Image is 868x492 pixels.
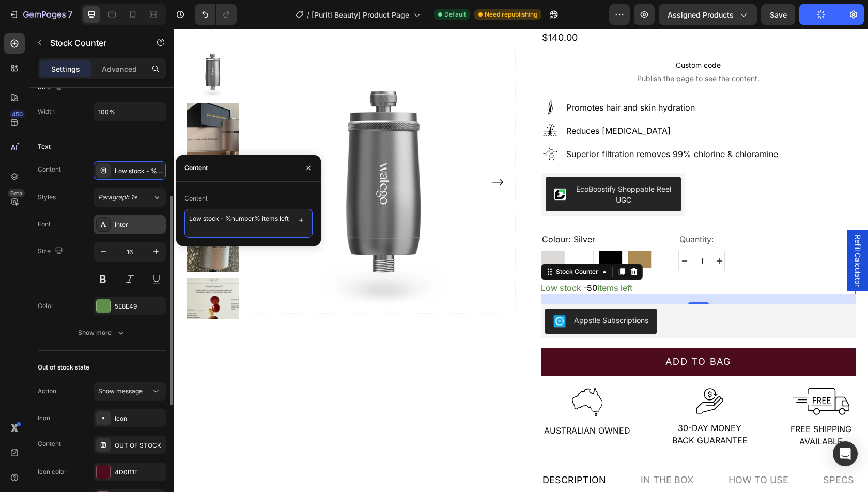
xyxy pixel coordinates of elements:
[51,64,80,74] p: Settings
[413,254,423,264] span: 50
[485,10,537,19] span: Need republishing
[371,280,483,304] button: Appstle Subscriptions
[313,143,334,164] button: Carousel Next Arrow
[38,363,89,372] div: Out of stock state
[678,206,689,258] span: Refill Calculator
[400,155,499,176] div: EcoBoostify Shoppable Reel UGC
[38,387,56,396] div: Action
[516,222,539,242] input: quantity
[184,194,208,203] div: Content
[38,413,50,423] div: Icon
[174,29,868,492] iframe: Design area
[50,37,138,49] p: Stock Counter
[115,302,163,311] div: 5E8E49
[86,143,106,164] button: Carousel Back Arrow
[115,468,163,477] div: 4D0B1E
[492,393,579,418] p: 30-day money back guarantee
[367,253,458,265] p: Low stock - items left
[467,444,519,458] p: In the box
[761,4,795,25] button: Save
[554,444,614,458] p: How to use
[307,9,309,20] span: /
[392,72,604,85] p: Promotes hair and skin hydration
[400,286,474,297] div: Appstle Subscriptions
[649,444,680,458] p: Specs
[8,189,25,197] div: Beta
[38,107,55,116] div: Width
[833,441,858,466] div: Open Intercom Messenger
[38,142,51,151] div: Text
[38,324,166,342] button: Show more
[659,4,757,25] button: Assigned Products
[195,4,237,25] div: Undo/Redo
[619,359,675,386] img: gempages_577357149844275750-88e5498f-b3ab-410a-9aa9-51bc8e0bea79.svg
[613,394,680,419] p: Free shipping available
[38,467,67,476] div: Icon color
[397,359,429,388] img: gempages_577357149844275750-9289b2d6-d110-4531-a695-2f4625d87f8a.svg
[94,382,166,401] button: Show message
[367,2,681,16] div: $140.00
[115,441,163,450] div: OUT OF STOCK
[505,222,516,242] button: decrement
[367,44,681,55] span: Publish the page to see the content.
[380,159,392,172] img: COuT9MaKvosDEAE=.png
[380,238,426,248] div: Stock Counter
[94,188,166,207] button: Paragraph 1*
[94,102,165,121] input: Auto
[392,96,604,108] p: Reduces [MEDICAL_DATA]
[522,359,549,385] img: gempages_577357149844275750-6b91333d-ed31-4928-a043-556b83ace4ad.svg
[115,414,163,423] div: Icon
[392,119,604,131] p: Superior filtration removes 99% chlorine & chloramine
[38,244,65,258] div: Size
[371,148,507,182] button: EcoBoostify Shoppable Reel UGC
[102,64,137,74] p: Advanced
[368,444,432,458] p: Description
[668,9,734,20] span: Assigned Products
[38,165,61,174] div: Content
[38,439,61,449] div: Content
[184,163,208,173] div: Content
[78,328,126,338] div: Show more
[38,301,54,311] div: Color
[444,10,466,19] span: Default
[505,204,550,217] p: Quantity:
[539,222,551,242] button: increment
[491,327,557,339] div: add to BAG
[38,220,51,229] div: Font
[367,319,681,347] button: add to BAG
[368,395,458,408] p: Australian Owned
[115,220,163,229] div: Inter
[98,387,143,395] span: Show message
[312,9,409,20] span: [Puriti Beauty] Product Page
[770,10,787,19] span: Save
[4,4,77,25] button: 7
[38,193,56,202] div: Styles
[367,30,681,42] span: Custom code
[379,286,392,298] img: AppstleSubscriptions.png
[10,110,25,118] div: 450
[68,8,72,21] p: 7
[98,193,137,202] span: Paragraph 1*
[115,166,163,176] div: Low stock - %number% items left
[367,203,422,218] legend: Colour: Silver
